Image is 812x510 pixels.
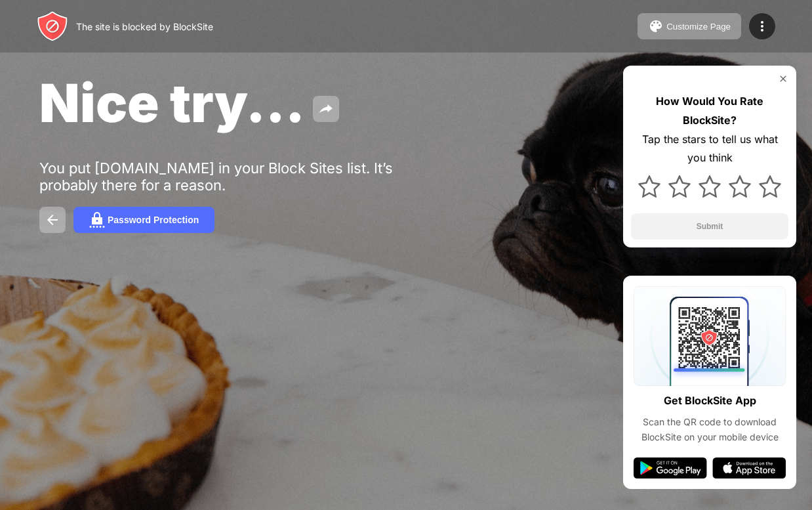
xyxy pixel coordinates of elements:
img: google-play.svg [634,457,707,478]
div: You put [DOMAIN_NAME] in your Block Sites list. It’s probably there for a reason. [39,159,445,194]
div: The site is blocked by BlockSite [76,21,213,32]
img: star.svg [668,175,691,198]
img: app-store.svg [712,457,786,478]
button: Customize Page [638,13,741,39]
button: Submit [631,213,788,240]
img: menu-icon.svg [754,18,770,34]
img: qrcode.svg [634,286,786,386]
iframe: Banner [39,345,350,494]
img: star.svg [729,175,751,198]
img: header-logo.svg [37,11,68,42]
img: rate-us-close.svg [778,74,788,84]
div: Scan the QR code to download BlockSite on your mobile device [634,415,786,444]
img: star.svg [638,175,660,198]
div: Password Protection [108,215,199,225]
div: How Would You Rate BlockSite? [631,92,788,130]
div: Get BlockSite App [664,391,756,410]
img: star.svg [759,175,781,198]
div: Customize Page [666,22,731,32]
img: back.svg [45,212,60,228]
img: share.svg [318,101,334,117]
button: Password Protection [73,207,214,233]
img: pallet.svg [648,18,664,34]
img: star.svg [699,175,721,198]
div: Tap the stars to tell us what you think [631,130,788,168]
span: Nice try... [39,71,305,135]
img: password.svg [89,212,105,228]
